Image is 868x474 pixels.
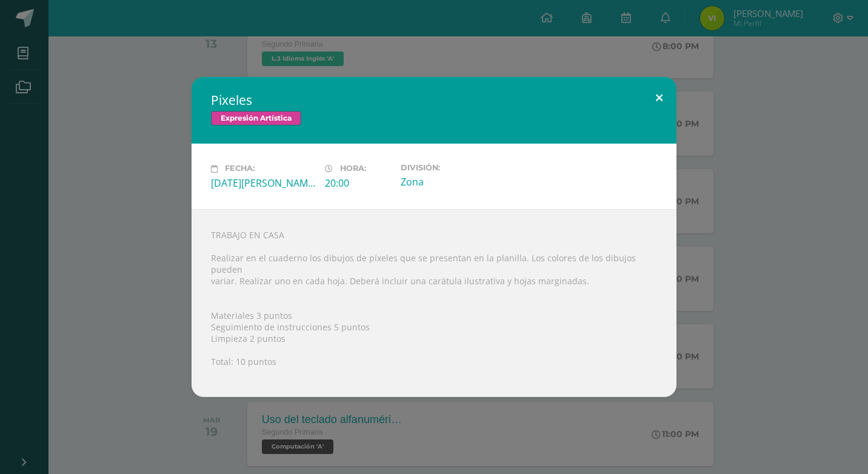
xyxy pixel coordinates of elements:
button: Close (Esc) [642,77,676,118]
span: Expresión Artística [211,111,301,125]
div: TRABAJO EN CASA Realizar en el cuaderno los dibujos de píxeles que se presentan en la planilla. L... [192,209,676,397]
label: División: [401,163,505,172]
div: 20:00 [325,176,391,190]
h2: Pixeles [211,92,657,108]
div: [DATE][PERSON_NAME] [211,176,315,190]
span: Hora: [340,164,366,173]
span: Fecha: [225,164,255,173]
div: Zona [401,175,505,189]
